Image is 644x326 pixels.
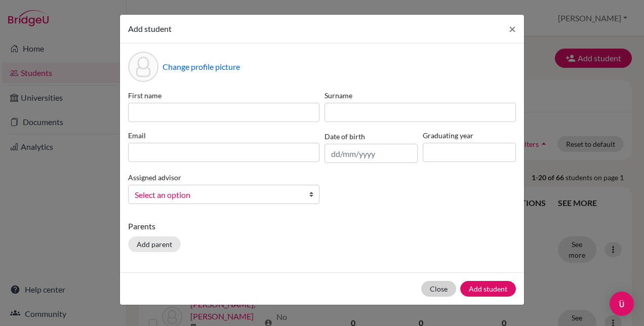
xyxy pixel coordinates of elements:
[128,172,181,183] label: Assigned advisor
[135,188,300,201] span: Select an option
[325,90,516,101] label: Surname
[421,281,456,297] button: Close
[128,130,319,141] label: Email
[501,15,524,43] button: Close
[610,292,634,316] div: Open Intercom Messenger
[128,52,158,82] div: Profile picture
[509,21,516,36] span: ×
[325,144,418,163] input: dd/mm/yyyy
[423,130,516,141] label: Graduating year
[128,236,181,252] button: Add parent
[128,24,172,33] span: Add student
[128,220,516,232] p: Parents
[460,281,516,297] button: Add student
[128,90,319,101] label: First name
[325,131,365,142] label: Date of birth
